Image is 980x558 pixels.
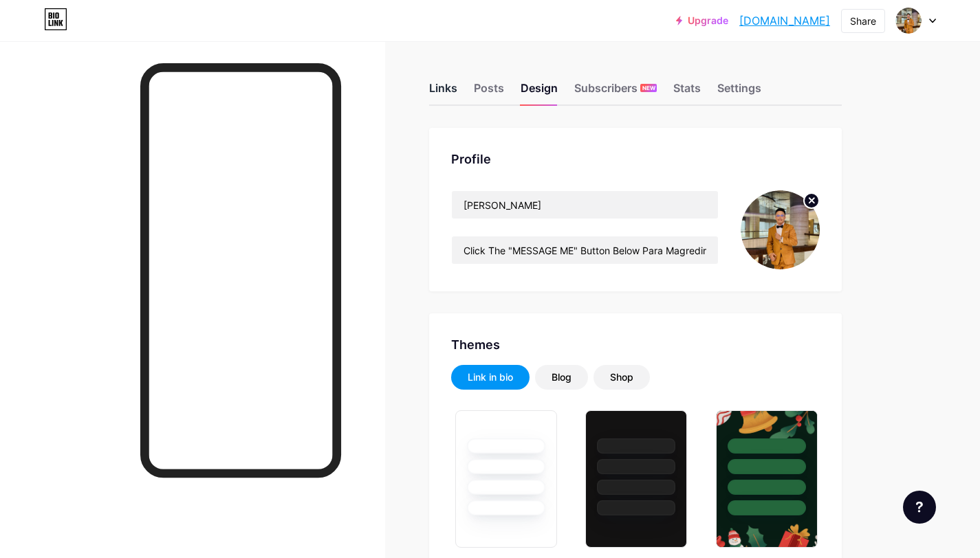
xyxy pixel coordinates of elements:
[642,84,655,92] span: NEW
[741,190,820,269] img: charlesdigal
[850,14,876,28] div: Share
[451,150,820,168] div: Profile
[552,370,571,384] div: Blog
[717,80,761,104] div: Settings
[739,12,830,29] a: [DOMAIN_NAME]
[610,370,633,384] div: Shop
[895,8,922,34] img: charlesdigal
[574,80,657,104] div: Subscribers
[676,15,728,26] a: Upgrade
[451,335,820,354] div: Themes
[429,80,457,104] div: Links
[673,80,701,104] div: Stats
[468,370,513,384] div: Link in bio
[452,191,718,219] input: Name
[474,80,504,104] div: Posts
[521,80,558,104] div: Design
[452,236,718,264] input: Bio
